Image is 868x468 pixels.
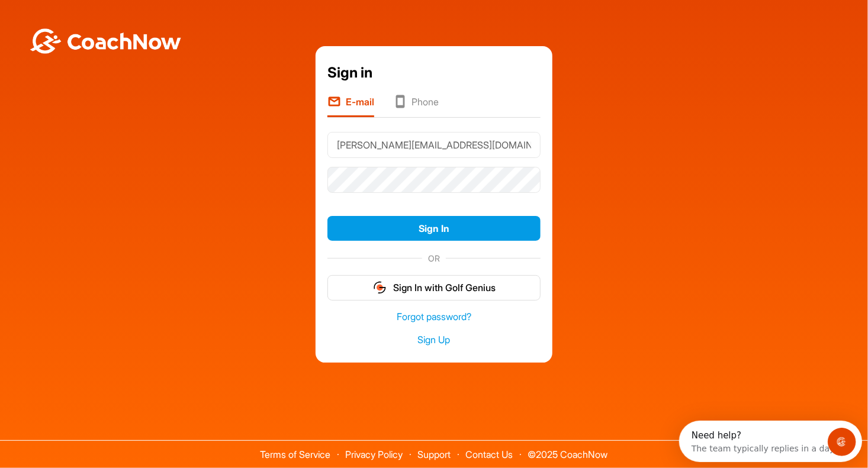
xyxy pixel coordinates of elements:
li: Phone [393,95,439,117]
img: BwLJSsUCoWCh5upNqxVrqldRgqLPVwmV24tXu5FoVAoFEpwwqQ3VIfuoInZCoVCoTD4vwADAC3ZFMkVEQFDAAAAAElFTkSuQmCC [28,28,182,54]
div: Sign in [327,62,541,83]
a: Privacy Policy [346,448,403,460]
div: The team typically replies in a day. [12,20,157,32]
img: gg_logo [372,280,387,295]
span: OR [422,252,446,264]
a: Forgot password? [327,310,541,324]
a: Support [418,448,451,460]
div: Open Intercom Messenger [5,5,192,37]
li: E-mail [327,95,374,117]
a: Sign Up [327,333,541,347]
button: Sign In with Golf Genius [327,275,541,301]
span: © 2025 CoachNow [522,441,614,459]
button: Sign In [327,216,541,241]
div: Need help? [12,10,157,20]
iframe: Intercom live chat discovery launcher [679,421,862,462]
iframe: Intercom live chat [828,428,856,456]
input: E-mail [327,132,541,158]
a: Contact Us [466,448,513,460]
a: Terms of Service [261,448,331,460]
